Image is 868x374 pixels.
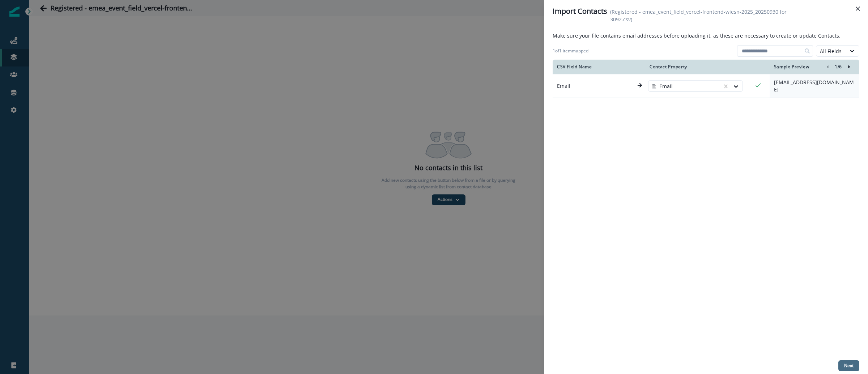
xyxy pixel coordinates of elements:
[845,63,854,71] button: Right-forward-icon
[835,64,842,70] p: 1 / 6
[553,32,841,39] p: Make sure your file contains email addresses before uploading it, as these are necessary to creat...
[553,6,607,17] p: Import Contacts
[774,79,855,93] p: [EMAIL_ADDRESS][DOMAIN_NAME]
[553,48,588,54] p: 1 of 1 item mapped
[553,79,634,93] p: Email
[852,3,864,14] button: Close
[820,47,842,55] div: All Fields
[650,64,687,70] p: Contact Property
[557,64,630,70] div: CSV Field Name
[844,363,854,368] p: Next
[838,360,859,371] button: Next
[774,64,809,70] p: Sample Preview
[823,63,832,71] button: left-icon
[610,8,803,23] p: (Registered - emea_event_field_vercel-frontend-wiesn-2025_20250930 for 3092.csv)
